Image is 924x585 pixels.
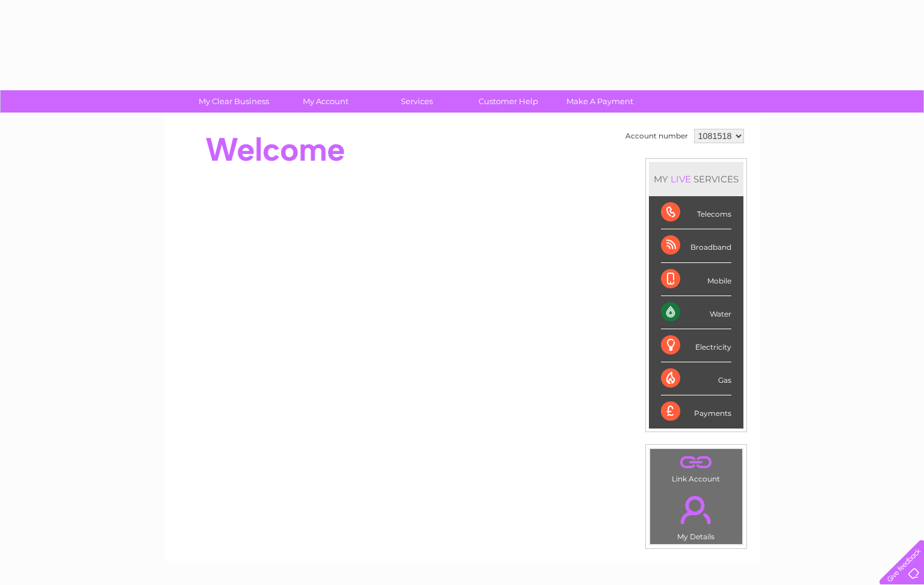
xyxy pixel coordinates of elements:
[661,362,731,395] div: Gas
[650,486,743,545] td: My Details
[550,90,650,113] a: Make A Payment
[276,90,375,113] a: My Account
[661,395,731,428] div: Payments
[661,196,731,229] div: Telecoms
[622,126,691,146] td: Account number
[367,90,467,113] a: Services
[650,448,743,486] td: Link Account
[649,162,743,196] div: MY SERVICES
[661,296,731,329] div: Water
[653,489,739,531] a: .
[653,452,739,473] a: .
[661,329,731,362] div: Electricity
[661,229,731,262] div: Broadband
[184,90,284,113] a: My Clear Business
[459,90,558,113] a: Customer Help
[661,263,731,296] div: Mobile
[668,173,693,185] div: LIVE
